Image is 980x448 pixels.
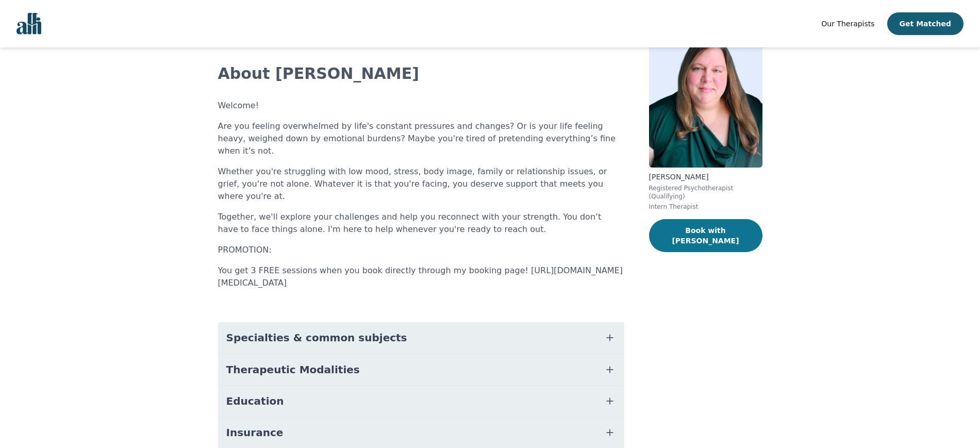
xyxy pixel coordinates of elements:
span: Education [226,394,284,408]
p: Intern Therapist [649,203,762,211]
p: You get 3 FREE sessions when you book directly through my booking page! [URL][DOMAIN_NAME][MEDICA... [218,264,624,289]
button: Book with [PERSON_NAME] [649,219,762,252]
span: Therapeutic Modalities [226,362,360,377]
p: PROMOTION: [218,244,624,256]
p: Are you feeling overwhelmed by life's constant pressures and changes? Or is your life feeling hea... [218,120,624,157]
img: Angela_Grieve [649,19,762,168]
p: Together, we'll explore your challenges and help you reconnect with your strength. You don’t have... [218,211,624,236]
a: Our Therapists [821,18,874,30]
button: Therapeutic Modalities [218,354,624,385]
h2: About [PERSON_NAME] [218,64,624,83]
button: Specialties & common subjects [218,322,624,353]
p: Whether you're struggling with low mood, stress, body image, family or relationship issues, or gr... [218,165,624,203]
span: Our Therapists [821,20,874,28]
p: [PERSON_NAME] [649,172,762,182]
span: Specialties & common subjects [226,330,407,345]
p: Registered Psychotherapist (Qualifying) [649,184,762,201]
p: Welcome! [218,99,624,112]
button: Education [218,386,624,417]
button: Get Matched [887,12,964,35]
button: Insurance [218,417,624,448]
img: alli logo [16,13,41,35]
span: Insurance [226,425,284,440]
